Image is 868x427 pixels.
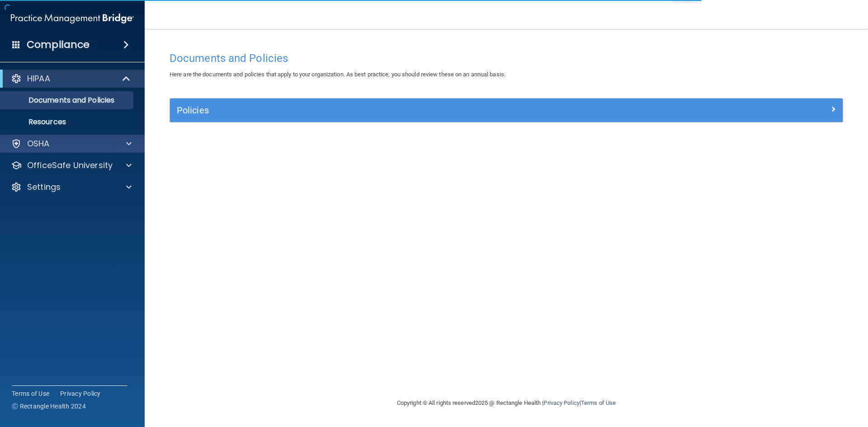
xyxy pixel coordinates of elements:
[27,38,90,51] h4: Compliance
[27,138,50,149] p: OSHA
[27,73,50,84] p: HIPAA
[11,160,132,171] a: OfficeSafe University
[27,182,61,192] p: Settings
[12,389,49,398] a: Terms of Use
[6,96,129,105] p: Documents and Policies
[341,389,671,418] div: Copyright © All rights reserved 2025 @ Rectangle Health | |
[11,9,134,28] img: PMB logo
[6,117,129,127] p: Resources
[11,138,132,149] a: OSHA
[170,71,505,78] span: Here are the documents and policies that apply to your organization. As best practice, you should...
[11,182,132,192] a: Settings
[11,73,131,84] a: HIPAA
[170,52,843,64] h4: Documents and Policies
[581,399,616,406] a: Terms of Use
[177,105,668,115] h5: Policies
[543,399,579,406] a: Privacy Policy
[177,103,836,117] a: Policies
[60,389,101,398] a: Privacy Policy
[12,402,86,411] span: Ⓒ Rectangle Health 2024
[27,160,113,171] p: OfficeSafe University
